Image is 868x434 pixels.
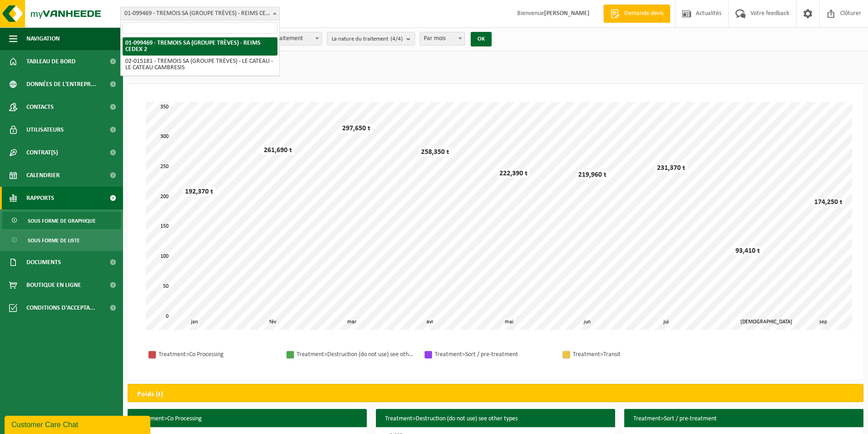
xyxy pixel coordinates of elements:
div: 261,690 t [262,146,294,155]
h3: Treatment>Sort / pre-treatment [624,409,863,429]
div: 258,350 t [419,148,452,157]
div: 231,370 t [655,163,688,173]
div: Treatment>Transit [573,349,691,360]
span: Par mois [420,32,465,45]
iframe: chat widget [5,414,152,434]
span: Conditions d'accepta... [26,296,95,319]
div: 174,250 t [812,198,845,207]
span: Par mois [420,32,465,46]
span: Sous forme de liste [28,232,80,249]
a: Sous forme de graphique [2,212,121,229]
span: Données de l'entrepr... [26,73,96,96]
span: Tableau de bord [26,50,76,73]
span: La nature du traitement [332,32,403,46]
li: 02-015181 - TREMOIS SA (GROUPE TRÈVES) - LE CATEAU - LE CATEAU CAMBRESIS [123,56,277,74]
div: Treatment>Destruction (do not use) see other types [297,349,415,360]
button: La nature du traitement(4/4) [327,32,415,46]
h3: Treatment>Co Processing [128,409,367,429]
div: 297,650 t [340,124,373,133]
h3: Treatment>Destruction (do not use) see other types [376,409,615,429]
span: Boutique en ligne [26,274,81,296]
span: Documents [26,251,61,274]
div: 192,370 t [183,187,216,196]
span: Demande devis [622,9,666,18]
strong: [PERSON_NAME] [544,10,590,17]
div: Treatment>Co Processing [159,349,277,360]
span: Contrat(s) [26,141,58,164]
span: Sous forme de graphique [28,212,96,230]
button: OK [471,32,492,46]
count: (4/4) [390,36,403,42]
div: 222,390 t [497,169,530,178]
h2: Poids (t) [128,384,172,404]
span: Contacts [26,96,54,118]
a: Sous forme de liste [2,231,121,249]
span: Utilisateurs [26,118,64,141]
span: Calendrier [26,164,60,187]
div: 219,960 t [576,170,609,179]
li: 01-099469 - TREMOIS SA (GROUPE TRÈVES) - REIMS CEDEX 2 [123,37,277,56]
span: Navigation [26,27,60,50]
span: 01-099469 - TREMOIS SA (GROUPE TRÈVES) - REIMS CEDEX 2 [121,7,279,20]
span: 01-099469 - TREMOIS SA (GROUPE TRÈVES) - REIMS CEDEX 2 [120,7,280,20]
div: Treatment>Sort / pre-treatment [435,349,553,360]
a: Demande devis [603,5,670,23]
div: 93,410 t [733,246,762,255]
span: Rapports [26,187,54,209]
